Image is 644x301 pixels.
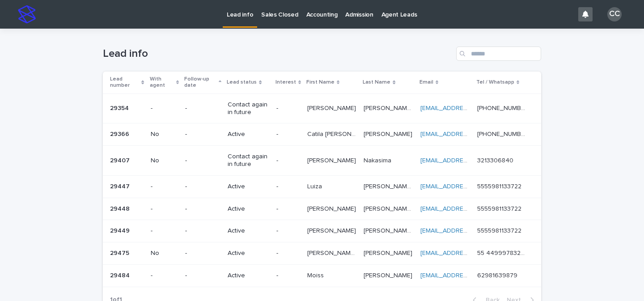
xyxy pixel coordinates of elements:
[110,248,131,257] p: 29475
[477,103,529,112] p: [PHONE_NUMBER]
[151,227,178,235] p: -
[185,157,221,165] p: -
[420,250,521,256] a: [EMAIL_ADDRESS][DOMAIN_NAME]
[477,181,523,191] p: 5555981133722
[364,248,414,257] p: [PERSON_NAME]
[185,105,221,112] p: -
[307,181,324,191] p: Luiza
[420,183,521,190] a: [EMAIL_ADDRESS][DOMAIN_NAME]
[306,77,335,87] p: First Name
[103,242,541,265] tr: 2947529475 No-Active-[PERSON_NAME] de [PERSON_NAME][PERSON_NAME] de [PERSON_NAME] [PERSON_NAME][P...
[607,7,622,21] div: CC
[477,248,529,257] p: 55 44999783246
[307,203,358,213] p: [PERSON_NAME]
[151,183,178,191] p: -
[364,155,393,165] p: Nakasima
[477,129,529,138] p: +5533999750300
[276,131,300,138] p: -
[185,227,221,235] p: -
[477,203,523,213] p: 5555981133722
[364,203,415,213] p: [PERSON_NAME] [PERSON_NAME]
[228,272,269,280] p: Active
[151,250,178,257] p: No
[276,227,300,235] p: -
[103,175,541,198] tr: 2944729447 --Active-LuizaLuiza [PERSON_NAME] [PERSON_NAME][PERSON_NAME] [PERSON_NAME] [EMAIL_ADDR...
[151,157,178,165] p: No
[364,225,415,235] p: [PERSON_NAME] Ceolin
[307,248,358,257] p: Maria de Lourdes da Silva
[103,264,541,287] tr: 2948429484 --Active-MoissMoiss [PERSON_NAME][PERSON_NAME] [EMAIL_ADDRESS][DOMAIN_NAME] 6298163987...
[110,225,131,235] p: 29449
[150,74,174,91] p: With agent
[276,272,300,280] p: -
[103,146,541,176] tr: 2940729407 No-Contact again in future-[PERSON_NAME][PERSON_NAME] NakasimaNakasima [EMAIL_ADDRESS]...
[477,155,515,165] p: 3213306840
[364,270,414,280] p: [PERSON_NAME]
[419,77,433,87] p: Email
[110,74,139,91] p: Lead number
[476,77,514,87] p: Tel / Whatsapp
[110,203,131,213] p: 29448
[307,103,358,112] p: [PERSON_NAME]
[275,77,296,87] p: Interest
[103,220,541,242] tr: 2944929449 --Active-[PERSON_NAME][PERSON_NAME] [PERSON_NAME] Ceolin[PERSON_NAME] Ceolin [EMAIL_AD...
[420,272,521,279] a: [EMAIL_ADDRESS][DOMAIN_NAME]
[228,205,269,213] p: Active
[420,157,521,164] a: [EMAIL_ADDRESS][DOMAIN_NAME]
[420,228,521,234] a: [EMAIL_ADDRESS][DOMAIN_NAME]
[227,77,257,87] p: Lead status
[110,270,131,280] p: 29484
[477,225,523,235] p: 5555981133722
[364,181,415,191] p: [PERSON_NAME] [PERSON_NAME]
[276,183,300,191] p: -
[151,105,178,112] p: -
[228,250,269,257] p: Active
[103,47,453,60] h1: Lead info
[456,47,541,61] input: Search
[276,157,300,165] p: -
[420,105,521,111] a: [EMAIL_ADDRESS][DOMAIN_NAME]
[151,205,178,213] p: -
[103,123,541,146] tr: 2936629366 No-Active-Catila [PERSON_NAME] de [PERSON_NAME] daCatila [PERSON_NAME] de [PERSON_NAME...
[276,105,300,112] p: -
[184,74,216,91] p: Follow-up date
[110,181,131,191] p: 29447
[18,5,36,23] img: stacker-logo-s-only.png
[185,272,221,280] p: -
[228,153,269,168] p: Contact again in future
[151,131,178,138] p: No
[276,205,300,213] p: -
[477,270,519,280] p: 62981639879
[307,129,358,138] p: Catila maria Lopes de souza Maurício da
[307,155,358,165] p: [PERSON_NAME]
[363,77,390,87] p: Last Name
[420,131,521,137] a: [EMAIL_ADDRESS][DOMAIN_NAME]
[185,205,221,213] p: -
[228,131,269,138] p: Active
[228,101,269,116] p: Contact again in future
[307,270,326,280] p: Moiss
[110,103,131,112] p: 29354
[185,131,221,138] p: -
[276,250,300,257] p: -
[110,129,131,138] p: 29366
[420,206,521,212] a: [EMAIL_ADDRESS][DOMAIN_NAME]
[364,103,415,112] p: Oliveira da Silva
[103,93,541,123] tr: 2935429354 --Contact again in future-[PERSON_NAME][PERSON_NAME] [PERSON_NAME] [PERSON_NAME][PERSO...
[228,227,269,235] p: Active
[151,272,178,280] p: -
[228,183,269,191] p: Active
[307,225,358,235] p: [PERSON_NAME]
[103,198,541,220] tr: 2944829448 --Active-[PERSON_NAME][PERSON_NAME] [PERSON_NAME] [PERSON_NAME][PERSON_NAME] [PERSON_N...
[185,183,221,191] p: -
[364,129,414,138] p: [PERSON_NAME]
[185,250,221,257] p: -
[110,155,131,165] p: 29407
